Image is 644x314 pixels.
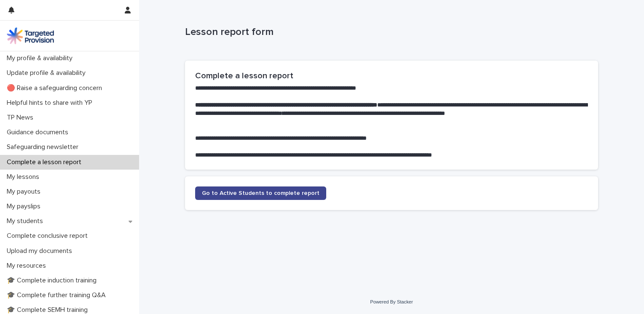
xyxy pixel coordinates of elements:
p: Guidance documents [3,128,75,136]
p: Upload my documents [3,247,79,255]
span: Go to Active Students to complete report [202,190,319,196]
p: Helpful hints to share with YP [3,99,99,107]
p: Complete a lesson report [3,158,88,166]
a: Powered By Stacker [370,299,413,304]
p: My lessons [3,173,46,181]
p: Lesson report form [185,26,595,38]
p: 🔴 Raise a safeguarding concern [3,84,109,92]
p: My payouts [3,188,47,196]
p: Update profile & availability [3,69,92,77]
h2: Complete a lesson report [195,71,588,81]
p: My resources [3,262,53,270]
p: Complete conclusive report [3,232,94,240]
p: My payslips [3,202,47,210]
img: M5nRWzHhSzIhMunXDL62 [7,27,54,44]
a: Go to Active Students to complete report [195,186,326,200]
p: My profile & availability [3,54,79,62]
p: 🎓 Complete induction training [3,277,103,285]
p: 🎓 Complete SEMH training [3,306,94,314]
p: 🎓 Complete further training Q&A [3,291,113,299]
p: Safeguarding newsletter [3,143,85,151]
p: TP News [3,114,40,122]
p: My students [3,217,50,225]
